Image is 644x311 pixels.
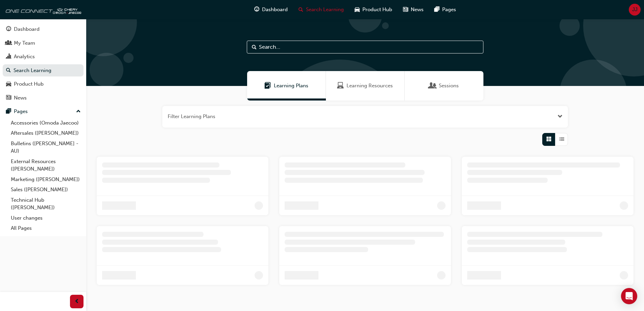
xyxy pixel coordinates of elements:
div: News [14,94,27,102]
span: pages-icon [434,5,439,14]
div: My Team [14,39,35,47]
a: Sales ([PERSON_NAME]) [8,184,84,195]
a: Marketing ([PERSON_NAME]) [8,174,84,185]
span: news-icon [403,5,408,14]
div: Dashboard [14,25,40,33]
span: prev-icon [74,297,79,306]
span: news-icon [6,95,11,101]
a: My Team [3,37,84,49]
span: Search [252,43,257,51]
span: guage-icon [6,26,11,32]
div: Pages [14,108,28,115]
a: Learning ResourcesLearning Resources [326,71,405,101]
span: Dashboard [262,6,288,14]
a: pages-iconPages [429,3,461,17]
button: Pages [3,105,84,118]
span: List [559,135,564,143]
span: Learning Resources [337,82,344,90]
span: Pages [442,6,456,14]
button: Open the filter [557,113,563,120]
a: All Pages [8,223,84,234]
img: oneconnect [3,3,81,16]
span: Search Learning [306,6,344,14]
a: External Resources ([PERSON_NAME]) [8,156,84,174]
span: people-icon [6,40,11,46]
a: Bulletins ([PERSON_NAME] - AU) [8,138,84,156]
span: guage-icon [254,5,259,14]
button: DashboardMy TeamAnalyticsSearch LearningProduct HubNews [3,22,84,105]
a: Product Hub [3,78,84,90]
div: Analytics [14,53,35,61]
span: Grid [546,135,551,143]
a: Aftersales ([PERSON_NAME]) [8,128,84,138]
a: guage-iconDashboard [249,3,293,17]
a: Learning PlansLearning Plans [247,71,326,101]
a: Dashboard [3,23,84,36]
a: Technical Hub ([PERSON_NAME]) [8,195,84,213]
span: Learning Resources [347,82,393,90]
span: Sessions [429,82,436,90]
span: JJ [632,6,638,14]
span: search-icon [6,68,11,74]
a: search-iconSearch Learning [293,3,349,17]
a: Search Learning [3,64,84,77]
span: car-icon [355,5,360,14]
button: JJ [629,4,641,16]
span: News [411,6,424,14]
span: pages-icon [6,109,11,115]
a: Analytics [3,50,84,63]
a: News [3,92,84,104]
div: Open Intercom Messenger [621,288,637,304]
span: chart-icon [6,54,11,60]
span: Sessions [439,82,459,90]
span: up-icon [76,107,81,116]
a: car-iconProduct Hub [349,3,398,17]
span: search-icon [299,5,303,14]
a: User changes [8,213,84,223]
span: car-icon [6,81,11,87]
input: Search... [247,41,483,53]
a: news-iconNews [398,3,429,17]
a: Accessories (Omoda Jaecoo) [8,118,84,128]
span: Learning Plans [264,82,271,90]
span: Product Hub [362,6,392,14]
span: Learning Plans [274,82,308,90]
a: SessionsSessions [405,71,483,101]
div: Product Hub [14,80,44,88]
